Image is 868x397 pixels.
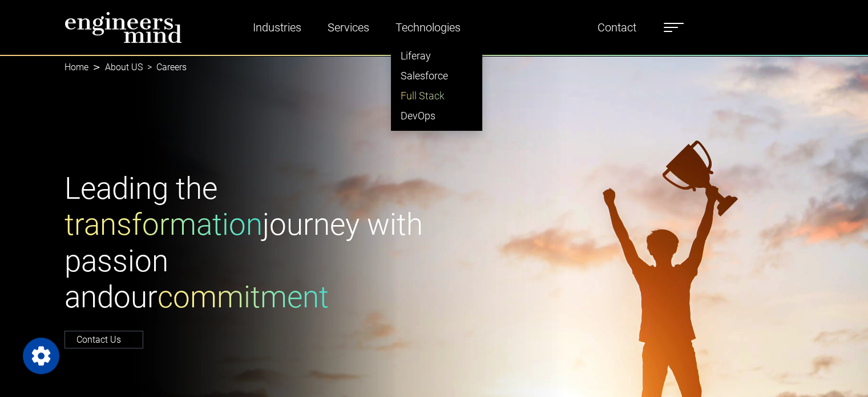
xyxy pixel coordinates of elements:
[64,62,88,73] a: Home
[64,331,143,348] a: Contact Us
[323,14,374,41] a: Services
[158,279,329,315] span: commitment
[391,86,482,106] a: Full Stack
[105,62,143,73] a: About US
[64,55,804,80] nav: breadcrumb
[391,14,465,41] a: Technologies
[391,106,482,126] a: DevOps
[391,66,482,86] a: Salesforce
[391,41,482,131] ul: Industries
[391,46,482,66] a: Liferay
[593,14,641,41] a: Contact
[64,11,182,43] img: logo
[64,171,427,316] h1: Leading the journey with passion and our
[143,61,187,74] li: Careers
[248,14,306,41] a: Industries
[64,207,263,242] span: transformation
